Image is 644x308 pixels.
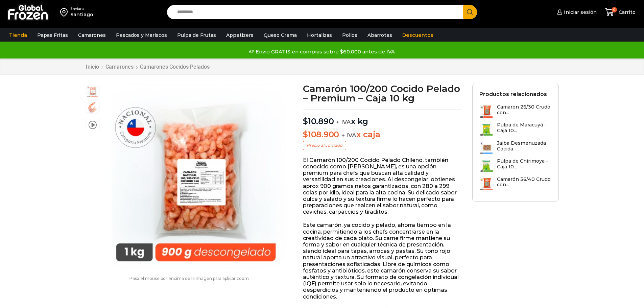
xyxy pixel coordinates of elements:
span: + IVA [336,119,351,125]
p: Pasa el mouse por encima de la imagen para aplicar zoom [86,276,293,281]
div: Enviar a [70,6,93,11]
a: 0 Carrito [603,4,637,20]
p: Precio al contado [303,141,346,150]
span: 0 [612,7,617,13]
a: Papas Fritas [34,29,71,42]
span: $ [303,129,308,139]
a: Tienda [6,29,30,42]
h3: Camarón 36/40 Crudo con... [497,176,552,188]
a: Abarrotes [364,29,396,42]
a: Pescados y Mariscos [113,29,170,42]
h3: Camarón 26/30 Crudo con... [497,104,552,116]
span: camaron nacional premium [86,84,99,98]
a: Descuentos [399,29,437,42]
div: Santiago [70,11,93,18]
p: Este camarón, ya cocido y pelado, ahorra tiempo en la cocina, permitiendo a los chefs concentrars... [303,222,462,300]
bdi: 10.890 [303,116,334,126]
a: Iniciar sesión [555,5,597,19]
a: Camarones [75,29,109,42]
span: $ [303,116,308,126]
a: Pulpa de Frutas [174,29,219,42]
span: camaron-nacional-2 [86,101,99,114]
a: Camarón 36/40 Crudo con... [479,176,552,191]
span: Iniciar sesión [562,9,597,16]
img: address-field-icon.svg [60,6,70,18]
a: Hortalizas [304,29,335,42]
a: Camarones [105,64,134,70]
a: Queso Crema [260,29,300,42]
h2: Productos relacionados [479,91,547,97]
h3: Jaiba Desmenuzada Cocida -... [497,140,552,152]
a: Pulpa de Chirimoya - Caja 10... [479,158,552,173]
a: Camarón 26/30 Crudo con... [479,104,552,119]
a: Jaiba Desmenuzada Cocida -... [479,140,552,155]
span: + IVA [341,132,356,139]
bdi: 108.900 [303,129,339,139]
a: Inicio [86,64,99,70]
h3: Pulpa de Maracuyá - Caja 10... [497,122,552,134]
a: Pulpa de Maracuyá - Caja 10... [479,122,552,137]
p: x kg [303,110,462,126]
p: x caja [303,130,462,140]
h1: Camarón 100/200 Cocido Pelado – Premium – Caja 10 kg [303,84,462,103]
nav: Breadcrumb [86,64,210,70]
button: Search button [463,5,477,19]
a: Camarones Cocidos Pelados [140,64,210,70]
h3: Pulpa de Chirimoya - Caja 10... [497,158,552,170]
a: Pollos [339,29,361,42]
span: Carrito [617,9,636,16]
a: Appetizers [223,29,257,42]
p: El Camarón 100/200 Cocido Pelado Chileno, también conocido como [PERSON_NAME], es una opción prem... [303,157,462,215]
